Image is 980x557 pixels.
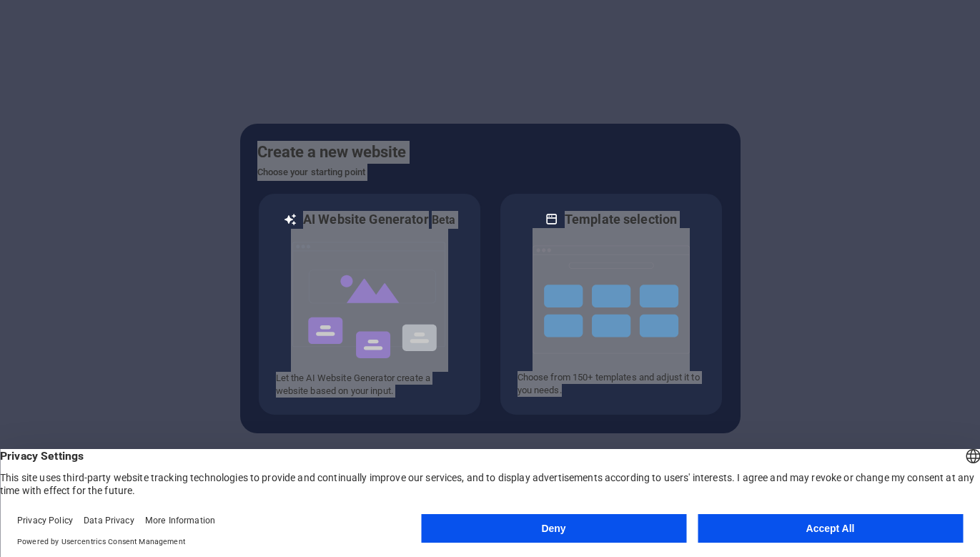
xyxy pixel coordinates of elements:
[257,164,723,181] h6: Choose your starting point
[257,141,723,164] h5: Create a new website
[303,211,455,229] h6: AI Website Generator
[429,213,456,227] span: Beta
[499,192,723,416] div: Template selectionChoose from 150+ templates and adjust it to you needs.
[276,372,463,398] p: Let the AI Website Generator create a website based on your input.
[518,371,705,397] p: Choose from 150+ templates and adjust it to you needs.
[291,229,448,372] img: ai
[565,211,677,228] h6: Template selection
[257,192,482,416] div: AI Website GeneratorBetaaiLet the AI Website Generator create a website based on your input.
